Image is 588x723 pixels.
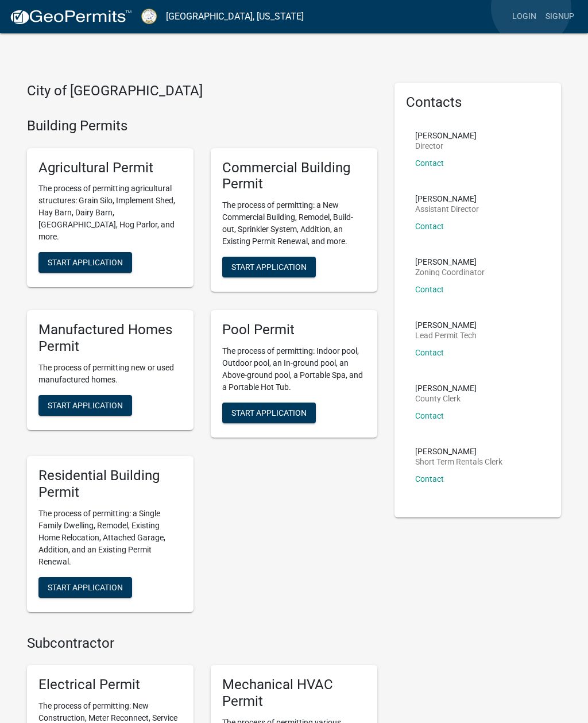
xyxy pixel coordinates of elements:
h5: Commercial Building Permit [222,160,366,193]
p: [PERSON_NAME] [415,195,479,203]
span: Start Application [48,582,123,591]
h5: Electrical Permit [38,676,182,693]
p: Zoning Coordinator [415,268,485,276]
button: Start Application [38,395,132,416]
p: The process of permitting new or used manufactured homes. [38,362,182,386]
h5: Contacts [406,94,550,111]
button: Start Application [38,577,132,598]
p: The process of permitting agricultural structures: Grain Silo, Implement Shed, Hay Barn, Dairy Ba... [38,183,182,243]
a: Login [508,6,541,28]
p: The process of permitting: a New Commercial Building, Remodel, Build-out, Sprinkler System, Addit... [222,199,366,248]
p: Short Term Rentals Clerk [415,458,502,466]
h4: Subcontractor [27,635,377,652]
a: Signup [541,6,579,28]
p: Assistant Director [415,205,479,213]
a: Contact [415,222,444,231]
p: [PERSON_NAME] [415,132,477,140]
p: [PERSON_NAME] [415,258,485,266]
button: Start Application [222,257,316,277]
a: Contact [415,158,444,168]
a: Contact [415,411,444,420]
span: Start Application [231,408,307,417]
a: Contact [415,348,444,357]
a: Contact [415,285,444,294]
span: Start Application [231,262,307,272]
h4: Building Permits [27,118,377,134]
span: Start Application [48,258,123,267]
a: Contact [415,474,444,484]
p: [PERSON_NAME] [415,447,502,455]
h5: Residential Building Permit [38,467,182,501]
h5: Pool Permit [222,322,366,338]
p: County Clerk [415,395,477,403]
h4: City of [GEOGRAPHIC_DATA] [27,83,377,99]
p: The process of permitting: Indoor pool, Outdoor pool, an In-ground pool, an Above-ground pool, a ... [222,345,366,393]
p: Director [415,142,477,150]
p: The process of permitting: a Single Family Dwelling, Remodel, Existing Home Relocation, Attached ... [38,508,182,568]
h5: Agricultural Permit [38,160,182,176]
button: Start Application [222,403,316,423]
h5: Mechanical HVAC Permit [222,676,366,710]
p: [PERSON_NAME] [415,321,477,329]
h5: Manufactured Homes Permit [38,322,182,355]
button: Start Application [38,252,132,273]
p: Lead Permit Tech [415,331,477,339]
p: [PERSON_NAME] [415,384,477,392]
span: Start Application [48,400,123,409]
img: Putnam County, Georgia [141,9,157,24]
a: [GEOGRAPHIC_DATA], [US_STATE] [166,7,304,26]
